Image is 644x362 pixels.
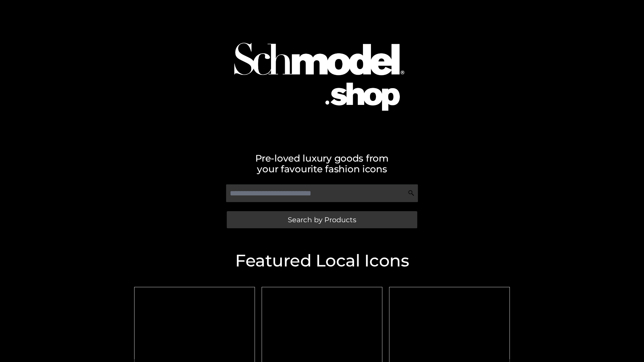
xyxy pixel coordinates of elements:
h2: Featured Local Icons​ [131,252,513,269]
a: Search by Products [227,211,417,228]
img: Search Icon [408,190,415,196]
h2: Pre-loved luxury goods from your favourite fashion icons [131,153,513,174]
span: Search by Products [288,216,356,223]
